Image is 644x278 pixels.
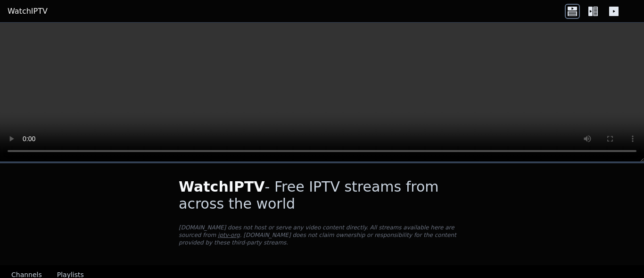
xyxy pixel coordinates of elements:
[218,232,240,238] a: iptv-org
[179,224,465,246] p: [DOMAIN_NAME] does not host or serve any video content directly. All streams available here are s...
[179,178,265,195] span: WatchIPTV
[8,6,48,17] a: WatchIPTV
[179,178,465,212] h1: - Free IPTV streams from across the world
